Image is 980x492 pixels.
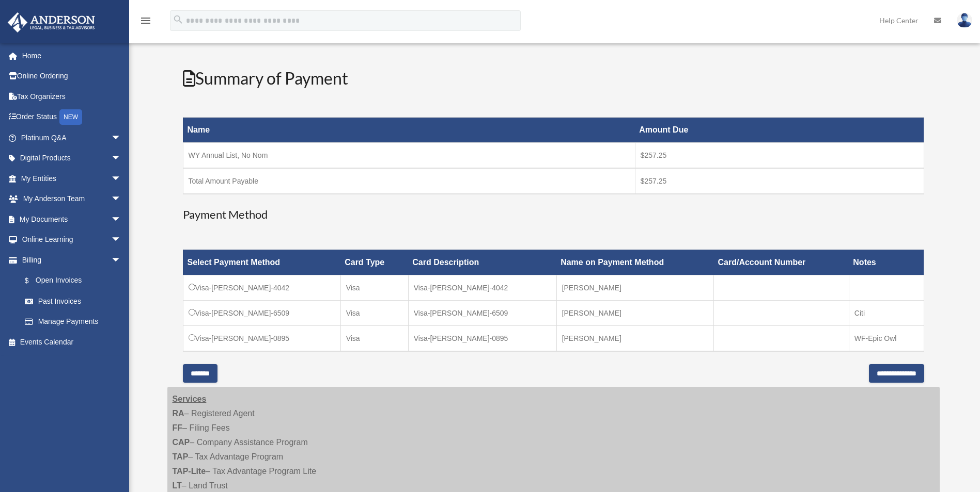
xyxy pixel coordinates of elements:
a: Events Calendar [7,332,137,352]
th: Select Payment Method [183,250,340,275]
td: Visa [340,325,408,351]
a: Order StatusNEW [7,107,137,128]
td: Visa [340,300,408,325]
td: Visa-[PERSON_NAME]-6509 [408,300,556,325]
a: Digital Productsarrow_drop_down [7,148,137,169]
td: Visa-[PERSON_NAME]-4042 [183,275,340,300]
a: menu [139,18,152,27]
td: $257.25 [635,143,924,169]
td: Visa [340,275,408,300]
a: My Anderson Teamarrow_drop_down [7,189,137,209]
strong: TAP [173,452,189,461]
th: Name [183,118,635,143]
a: Online Learningarrow_drop_down [7,229,137,250]
td: [PERSON_NAME] [556,300,713,325]
th: Name on Payment Method [556,250,713,275]
a: $Open Invoices [14,270,127,291]
i: search [173,14,184,25]
td: Visa-[PERSON_NAME]-0895 [408,325,556,351]
a: My Documentsarrow_drop_down [7,209,137,229]
a: Billingarrow_drop_down [7,250,132,270]
th: Card Description [408,250,556,275]
strong: CAP [173,438,190,447]
span: $ [30,274,36,287]
th: Amount Due [635,118,924,143]
a: Online Ordering [7,66,137,87]
th: Card Type [340,250,408,275]
td: [PERSON_NAME] [556,325,713,351]
span: arrow_drop_down [111,127,132,149]
span: arrow_drop_down [111,209,132,230]
a: Past Invoices [14,291,132,311]
img: Anderson Advisors Platinum Portal [5,12,98,32]
a: My Entitiesarrow_drop_down [7,168,137,189]
span: arrow_drop_down [111,189,132,210]
td: WY Annual List, No Nom [183,143,635,169]
td: Visa-[PERSON_NAME]-6509 [183,300,340,325]
strong: TAP-Lite [173,467,206,475]
img: User Pic [957,13,972,28]
a: Tax Organizers [7,86,137,107]
a: Home [7,45,137,66]
a: Platinum Q&Aarrow_drop_down [7,127,137,148]
td: Total Amount Payable [183,168,635,194]
strong: FF [173,423,183,432]
td: Visa-[PERSON_NAME]-0895 [183,325,340,351]
h3: Payment Method [183,207,924,223]
strong: Services [173,395,207,403]
td: WF-Epic Owl [849,325,924,351]
td: $257.25 [635,168,924,194]
strong: RA [173,409,184,418]
span: arrow_drop_down [111,250,132,271]
span: arrow_drop_down [111,148,132,169]
td: Citi [849,300,924,325]
td: [PERSON_NAME] [556,275,713,300]
span: arrow_drop_down [111,229,132,251]
strong: LT [173,481,182,490]
h2: Summary of Payment [183,67,924,90]
a: Manage Payments [14,311,132,332]
th: Card/Account Number [714,250,849,275]
i: menu [139,14,152,27]
td: Visa-[PERSON_NAME]-4042 [408,275,556,300]
th: Notes [849,250,924,275]
span: arrow_drop_down [111,168,132,189]
div: NEW [59,109,82,125]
